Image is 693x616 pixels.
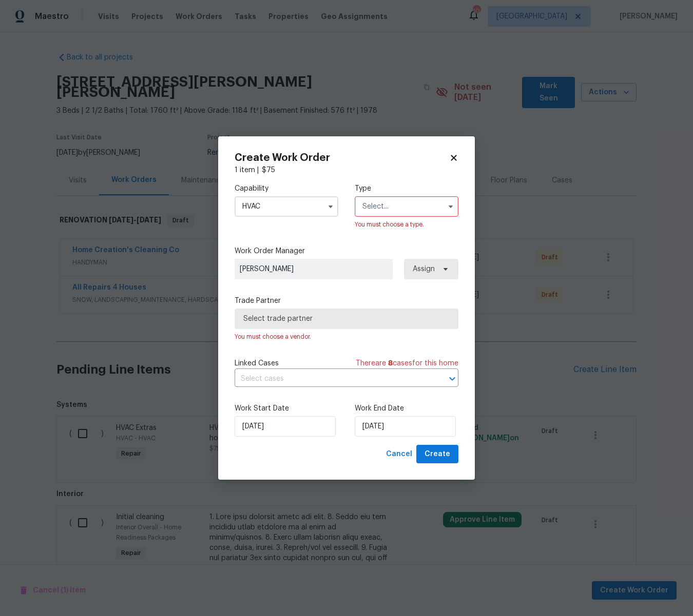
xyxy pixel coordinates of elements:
button: Show options [324,200,337,213]
input: Select... [355,196,458,217]
span: Create [425,448,450,461]
h2: Create Work Order [235,153,449,163]
input: Select cases [235,371,430,387]
label: Trade Partner [235,296,458,306]
input: Select... [235,196,338,217]
label: Work End Date [355,403,458,414]
button: Cancel [382,445,416,464]
div: 1 item | [235,165,458,175]
span: 8 [388,360,393,367]
input: M/D/YYYY [355,416,456,437]
label: Work Order Manager [235,246,458,256]
span: Cancel [386,448,412,461]
label: Work Start Date [235,403,338,414]
label: Type [355,183,458,194]
div: You must choose a type. [355,219,458,230]
input: M/D/YYYY [235,416,336,437]
span: $ 75 [262,167,275,174]
span: There are case s for this home [356,358,458,368]
span: Select trade partner [243,314,450,324]
button: Create [416,445,458,464]
span: [PERSON_NAME] [240,264,388,274]
span: Linked Cases [235,358,279,368]
span: Assign [413,264,435,274]
div: You must choose a vendor. [235,332,458,342]
button: Show options [445,200,457,213]
button: Open [445,372,459,386]
label: Capability [235,183,338,194]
